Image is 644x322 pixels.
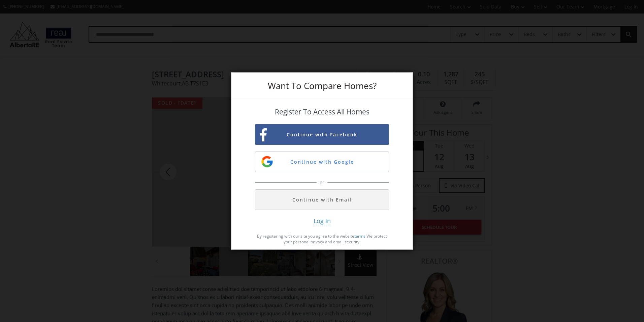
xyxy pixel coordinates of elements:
[255,152,389,172] button: Continue with Google
[255,81,389,90] h3: Want To Compare Homes?
[318,179,326,186] span: or
[260,155,274,168] img: google-sign-up
[354,233,365,239] a: terms
[255,233,389,245] p: By registering with our site you agree to the website . We protect your personal privacy and emai...
[314,217,331,225] span: Log In
[255,108,389,116] h4: Register To Access All Homes
[255,124,389,145] button: Continue with Facebook
[260,128,267,141] img: facebook-sign-up
[255,189,389,210] button: Continue with Email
